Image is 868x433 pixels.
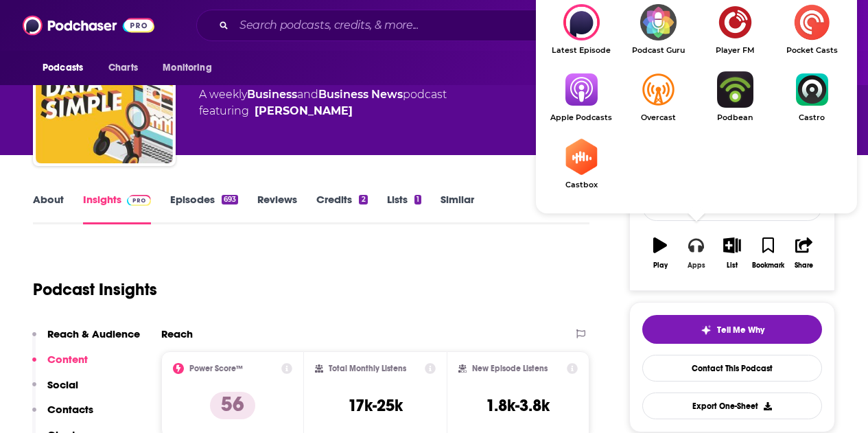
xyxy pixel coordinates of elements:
a: Podcast GuruPodcast Guru [620,4,696,55]
h2: Reach [161,327,193,340]
span: Charts [108,58,138,78]
a: Lists1 [387,193,421,224]
h2: Power Score™ [189,364,243,373]
button: open menu [33,55,101,81]
button: Contacts [32,403,93,428]
a: Player FMPlayer FM [696,4,773,55]
button: Bookmark [750,229,786,278]
a: Business News [318,88,403,101]
a: About [33,193,64,224]
button: tell me why sparkleTell Me Why [642,315,822,344]
p: Reach & Audience [47,327,140,340]
p: 56 [210,392,255,419]
a: OvercastOvercast [620,71,696,122]
span: Castro [773,113,850,122]
a: Business [247,88,297,101]
span: Castbox [543,180,620,189]
button: Content [32,353,88,378]
h3: 1.8k-3.8k [486,395,550,416]
div: Play [653,261,668,270]
button: Apps [678,229,714,278]
button: Play [642,229,678,278]
a: David Pittman [255,103,353,119]
div: Share [795,261,813,270]
a: Reviews [257,193,297,224]
img: Making Data Simple [36,26,173,163]
a: PodbeanPodbean [696,71,773,122]
button: Share [786,229,822,278]
span: Podcasts [43,58,83,78]
img: tell me why sparkle [701,325,712,336]
p: Contacts [47,403,93,416]
p: Social [47,378,78,391]
a: CastroCastro [773,71,850,122]
p: Content [47,353,88,366]
span: and [297,88,318,101]
span: Monitoring [163,58,211,78]
span: Pocket Casts [773,46,850,55]
div: Making Data Simple on Latest Episode [543,4,620,55]
span: Overcast [620,113,696,122]
a: Charts [99,55,146,81]
h2: Total Monthly Listens [329,364,406,373]
a: Apple PodcastsApple Podcasts [543,71,620,122]
button: List [714,229,750,278]
a: InsightsPodchaser Pro [83,193,151,224]
div: 2 [359,195,367,204]
h2: New Episode Listens [472,364,548,373]
a: CastboxCastbox [543,139,620,189]
button: Social [32,378,78,403]
h3: 17k-25k [348,395,403,416]
span: Tell Me Why [717,325,764,336]
button: open menu [153,55,229,81]
div: 693 [222,195,238,204]
div: Apps [688,261,705,270]
input: Search podcasts, credits, & more... [234,14,588,36]
div: Search podcasts, credits, & more... [196,10,712,41]
span: featuring [199,103,447,119]
a: Pocket CastsPocket Casts [773,4,850,55]
span: Podbean [696,113,773,122]
a: Contact This Podcast [642,355,822,382]
span: Apple Podcasts [543,113,620,122]
span: Player FM [696,46,773,55]
a: Episodes693 [170,193,238,224]
button: Reach & Audience [32,327,140,353]
img: Podchaser Pro [127,195,151,206]
div: List [727,261,738,270]
div: A weekly podcast [199,86,447,119]
img: Podchaser - Follow, Share and Rate Podcasts [23,12,154,38]
a: Similar [441,193,474,224]
span: Latest Episode [543,46,620,55]
a: Credits2 [316,193,367,224]
span: Podcast Guru [620,46,696,55]
div: Bookmark [752,261,784,270]
h1: Podcast Insights [33,279,157,300]
button: Export One-Sheet [642,393,822,419]
div: 1 [414,195,421,204]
